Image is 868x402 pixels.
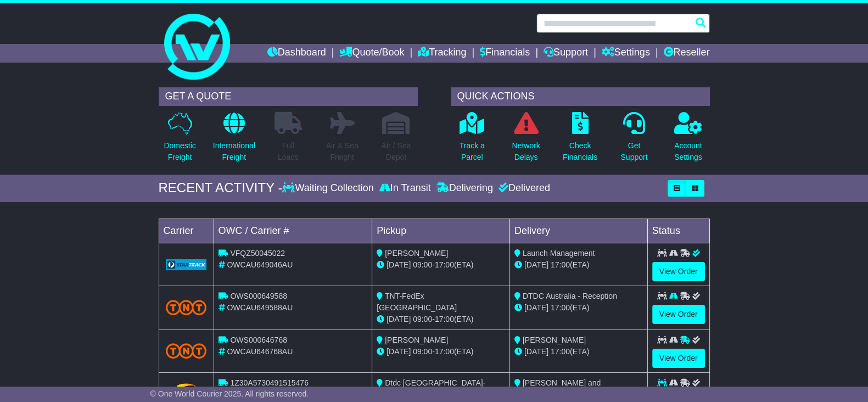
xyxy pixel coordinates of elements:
[267,44,326,63] a: Dashboard
[377,314,505,325] div: - (ETA)
[385,336,448,344] span: [PERSON_NAME]
[523,336,586,344] span: [PERSON_NAME]
[562,111,598,169] a: CheckFinancials
[563,140,597,163] p: Check Financials
[230,249,285,258] span: VFQZ50045022
[377,259,505,271] div: - (ETA)
[377,378,485,399] span: Dtdc [GEOGRAPHIC_DATA]-RECEPTION
[544,44,588,63] a: Support
[620,111,648,169] a: GetSupport
[282,182,376,194] div: Waiting Collection
[451,87,710,106] div: QUICK ACTIONS
[652,262,705,281] a: View Order
[326,140,359,163] p: Air & Sea Freight
[413,347,432,356] span: 09:00
[511,111,540,169] a: NetworkDelays
[413,260,432,269] span: 09:00
[551,303,570,312] span: 17:00
[674,111,703,169] a: AccountSettings
[620,140,647,163] p: Get Support
[674,140,702,163] p: Account Settings
[435,347,454,356] span: 17:00
[514,346,643,358] div: (ETA)
[524,260,548,269] span: [DATE]
[212,111,256,169] a: InternationalFreight
[159,87,418,106] div: GET A QUOTE
[166,343,207,358] img: TNT_Domestic.png
[227,347,293,356] span: OWCAU646768AU
[159,219,214,243] td: Carrier
[387,347,411,356] span: [DATE]
[480,44,530,63] a: Financials
[230,378,308,387] span: 1Z30A5730491515476
[387,260,411,269] span: [DATE]
[652,349,705,368] a: View Order
[523,292,617,300] span: DTDC Australia - Reception
[150,389,309,398] span: © One World Courier 2025. All rights reserved.
[514,378,634,399] span: [PERSON_NAME] and [PERSON_NAME] Engineering Ltd
[647,219,709,243] td: Status
[213,140,255,163] p: International Freight
[377,346,505,358] div: - (ETA)
[377,292,457,312] span: TNT-FedEx [GEOGRAPHIC_DATA]
[230,292,287,300] span: OWS000649588
[496,182,550,194] div: Delivered
[512,140,540,163] p: Network Delays
[413,315,432,323] span: 09:00
[514,302,643,314] div: (ETA)
[339,44,404,63] a: Quote/Book
[377,182,434,194] div: In Transit
[663,44,709,63] a: Reseller
[459,111,485,169] a: Track aParcel
[159,180,283,196] div: RECENT ACTIVITY -
[214,219,372,243] td: OWC / Carrier #
[387,315,411,323] span: [DATE]
[551,260,570,269] span: 17:00
[166,259,207,270] img: GetCarrierServiceLogo
[382,140,411,163] p: Air / Sea Depot
[275,140,302,163] p: Full Loads
[435,260,454,269] span: 17:00
[230,336,287,344] span: OWS000646768
[435,315,454,323] span: 17:00
[460,140,485,163] p: Track a Parcel
[509,219,647,243] td: Delivery
[385,249,448,258] span: [PERSON_NAME]
[523,249,595,258] span: Launch Management
[166,300,207,315] img: TNT_Domestic.png
[551,347,570,356] span: 17:00
[602,44,650,63] a: Settings
[434,182,496,194] div: Delivering
[524,303,548,312] span: [DATE]
[227,303,293,312] span: OWCAU649588AU
[372,219,510,243] td: Pickup
[514,259,643,271] div: (ETA)
[164,140,195,163] p: Domestic Freight
[227,260,293,269] span: OWCAU649046AU
[163,111,196,169] a: DomesticFreight
[652,305,705,324] a: View Order
[524,347,548,356] span: [DATE]
[418,44,466,63] a: Tracking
